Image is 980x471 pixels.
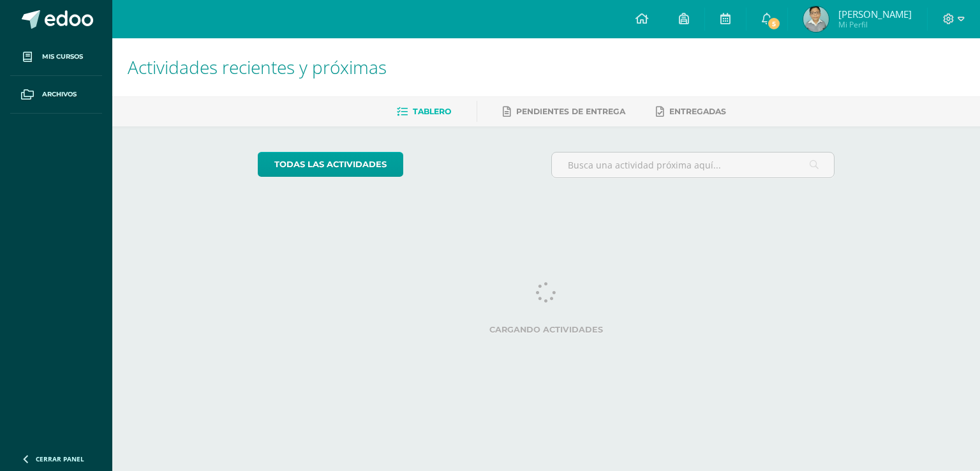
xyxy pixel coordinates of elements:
span: Tablero [413,107,451,116]
a: Pendientes de entrega [503,101,625,122]
a: Archivos [10,76,102,114]
span: Actividades recientes y próximas [128,55,387,79]
img: 85a0611ab22be2d9e2483d53f79cea3a.png [803,6,829,32]
span: Cerrar panel [36,454,84,463]
a: todas las Actividades [258,152,403,177]
span: Mis cursos [42,52,83,62]
a: Tablero [397,101,451,122]
span: Archivos [42,89,77,100]
span: Pendientes de entrega [516,107,625,116]
span: 5 [767,17,781,31]
a: Mis cursos [10,38,102,76]
span: [PERSON_NAME] [838,8,912,20]
span: Mi Perfil [838,19,912,30]
span: Entregadas [669,107,726,116]
input: Busca una actividad próxima aquí... [552,153,835,177]
label: Cargando actividades [258,325,835,334]
a: Entregadas [656,101,726,122]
